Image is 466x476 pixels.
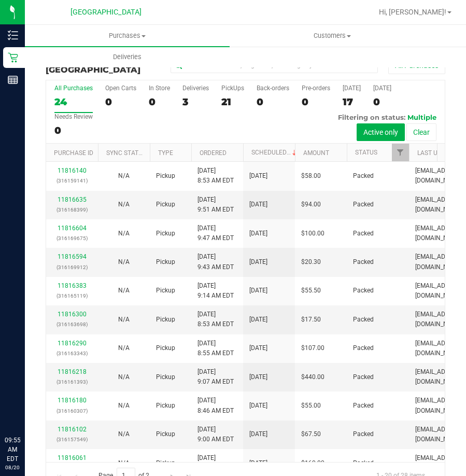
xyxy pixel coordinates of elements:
[249,171,267,181] span: [DATE]
[118,430,130,438] span: Not Applicable
[301,229,324,239] span: $100.00
[156,171,175,181] span: Pickup
[105,96,136,108] div: 0
[249,429,267,439] span: [DATE]
[58,368,87,375] a: 11816218
[302,96,330,108] div: 0
[54,124,93,136] div: 0
[197,195,234,215] span: [DATE] 9:51 AM EDT
[156,372,175,382] span: Pickup
[118,172,130,179] span: Not Applicable
[355,149,377,156] a: Status
[338,113,405,121] span: Filtering on status:
[156,315,175,325] span: Pickup
[303,149,329,157] a: Amount
[197,223,234,243] span: [DATE] 9:47 AM EDT
[58,253,87,260] a: 11816594
[343,85,361,92] div: [DATE]
[70,8,142,17] span: [GEOGRAPHIC_DATA]
[8,52,18,63] inline-svg: Retail
[46,65,140,75] span: [GEOGRAPHIC_DATA]
[118,402,130,409] span: Not Applicable
[118,458,130,468] button: N/A
[156,458,175,468] span: Pickup
[249,401,267,411] span: [DATE]
[58,340,87,347] a: 11816290
[392,144,409,161] a: Filter
[353,229,374,239] span: Packed
[156,343,175,353] span: Pickup
[249,458,267,468] span: [DATE]
[52,205,92,215] p: (316168399)
[118,459,130,467] span: Not Applicable
[197,252,234,272] span: [DATE] 9:43 AM EDT
[25,25,230,47] a: Purchases
[257,96,289,108] div: 0
[353,257,374,267] span: Packed
[5,436,20,464] p: 09:55 AM EDT
[118,315,130,325] button: N/A
[52,377,92,387] p: (316161393)
[52,291,92,301] p: (316165119)
[149,85,170,92] div: In Store
[118,201,130,208] span: Not Applicable
[197,453,234,473] span: [DATE] 8:47 AM EDT
[25,46,230,68] a: Deliveries
[301,458,324,468] span: $160.00
[182,85,209,92] div: Deliveries
[5,464,20,471] p: 08/20
[249,257,267,267] span: [DATE]
[373,85,391,92] div: [DATE]
[118,257,130,267] button: N/A
[52,348,92,358] p: (316163343)
[10,393,41,424] iframe: Resource center
[249,229,267,239] span: [DATE]
[52,233,92,243] p: (316169675)
[249,200,267,209] span: [DATE]
[118,372,130,382] button: N/A
[52,262,92,272] p: (316169912)
[54,85,93,92] div: All Purchases
[301,171,321,181] span: $58.00
[54,113,93,120] div: Needs Review
[353,171,374,181] span: Packed
[52,406,92,416] p: (316160307)
[118,200,130,209] button: N/A
[8,30,18,40] inline-svg: Inventory
[357,123,405,141] button: Active only
[379,8,446,16] span: Hi, [PERSON_NAME]!
[52,176,92,186] p: (316159141)
[353,401,374,411] span: Packed
[221,96,244,108] div: 21
[353,315,374,325] span: Packed
[197,339,234,358] span: [DATE] 8:55 AM EDT
[200,149,227,157] a: Ordered
[230,25,434,47] a: Customers
[54,149,93,157] a: Purchase ID
[118,343,130,353] button: N/A
[118,286,130,296] button: N/A
[249,315,267,325] span: [DATE]
[373,96,391,108] div: 0
[156,200,175,209] span: Pickup
[197,166,234,186] span: [DATE] 8:53 AM EDT
[58,426,87,433] a: 11816102
[118,429,130,439] button: N/A
[118,171,130,181] button: N/A
[406,123,436,141] button: Clear
[25,31,230,40] span: Purchases
[353,343,374,353] span: Packed
[301,372,324,382] span: $440.00
[249,343,267,353] span: [DATE]
[156,257,175,267] span: Pickup
[54,96,93,108] div: 24
[301,200,321,209] span: $94.00
[118,287,130,294] span: Not Applicable
[257,85,289,92] div: Back-orders
[353,429,374,439] span: Packed
[8,75,18,85] inline-svg: Reports
[343,96,361,108] div: 17
[58,397,87,404] a: 11816180
[407,113,436,121] span: Multiple
[301,315,321,325] span: $17.50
